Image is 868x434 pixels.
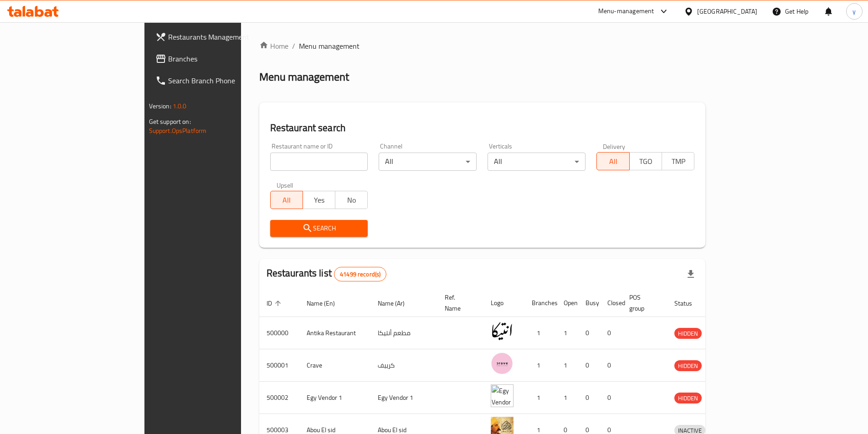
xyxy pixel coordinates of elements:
[600,382,622,414] td: 0
[556,289,578,317] th: Open
[299,349,370,382] td: Crave
[370,349,437,382] td: كرييف
[853,6,856,16] span: y
[267,266,387,281] h2: Restaurants list
[299,41,360,51] span: Menu management
[674,328,702,339] div: HIDDEN
[259,41,706,51] nav: breadcrumb
[270,220,368,237] button: Search
[578,382,600,414] td: 0
[666,155,691,168] span: TMP
[674,298,704,309] span: Status
[277,182,293,188] label: Upsell
[148,26,289,48] a: Restaurants Management
[299,382,370,414] td: Egy Vendor 1
[674,393,702,403] span: HIDDEN
[524,317,556,349] td: 1
[556,317,578,349] td: 1
[603,143,626,149] label: Delivery
[335,191,368,209] button: No
[168,75,282,86] span: Search Branch Phone
[578,289,600,317] th: Busy
[680,263,702,285] div: Export file
[149,125,207,137] a: Support.OpsPlatform
[370,382,437,414] td: Egy Vendor 1
[274,194,299,207] span: All
[148,48,289,70] a: Branches
[598,6,654,17] div: Menu-management
[600,289,622,317] th: Closed
[578,317,600,349] td: 0
[277,223,361,234] span: Search
[483,289,524,317] th: Logo
[600,349,622,382] td: 0
[307,194,332,207] span: Yes
[629,292,656,314] span: POS group
[173,100,187,112] span: 1.0.0
[674,360,702,371] div: HIDDEN
[578,349,600,382] td: 0
[633,155,658,168] span: TGO
[270,153,368,171] input: Search for restaurant name or ID..
[270,121,695,135] h2: Restaurant search
[149,100,171,112] span: Version:
[149,116,191,128] span: Get support on:
[524,349,556,382] td: 1
[267,298,284,309] span: ID
[270,191,303,209] button: All
[445,292,473,314] span: Ref. Name
[491,320,514,342] img: Antika Restaurant
[168,53,282,64] span: Branches
[299,317,370,349] td: Antika Restaurant
[488,153,586,171] div: All
[491,352,514,375] img: Crave
[524,289,556,317] th: Branches
[334,270,386,279] span: 41499 record(s)
[307,298,347,309] span: Name (En)
[629,152,662,170] button: TGO
[303,191,335,209] button: Yes
[168,31,282,42] span: Restaurants Management
[601,155,626,168] span: All
[674,361,702,371] span: HIDDEN
[370,317,437,349] td: مطعم أنتيكا
[600,317,622,349] td: 0
[491,384,514,407] img: Egy Vendor 1
[334,267,386,281] div: Total records count
[292,41,295,51] li: /
[556,382,578,414] td: 1
[148,70,289,92] a: Search Branch Phone
[662,152,694,170] button: TMP
[697,6,757,16] div: [GEOGRAPHIC_DATA]
[339,194,364,207] span: No
[674,328,702,339] span: HIDDEN
[556,349,578,382] td: 1
[379,153,477,171] div: All
[596,152,629,170] button: All
[524,382,556,414] td: 1
[378,298,416,309] span: Name (Ar)
[259,70,349,84] h2: Menu management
